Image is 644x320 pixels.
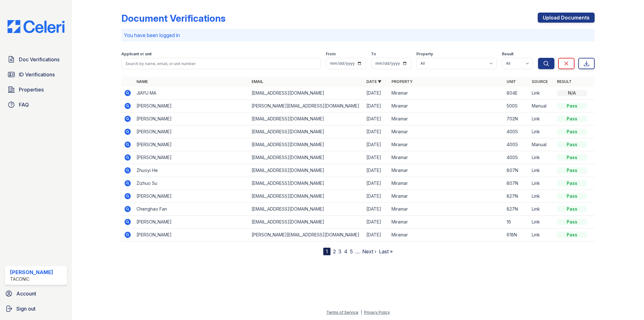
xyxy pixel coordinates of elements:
[529,203,554,216] td: Link
[529,216,554,229] td: Link
[371,52,376,57] label: To
[249,216,364,229] td: [EMAIL_ADDRESS][DOMAIN_NAME]
[529,151,554,164] td: Link
[364,203,389,216] td: [DATE]
[364,190,389,203] td: [DATE]
[121,52,152,57] label: Applicant or unit
[19,71,55,78] span: ID Verifications
[134,190,249,203] td: [PERSON_NAME]
[557,90,587,96] div: N/A
[5,98,67,111] a: FAQ
[362,248,376,255] a: Next ›
[134,113,249,125] td: [PERSON_NAME]
[249,138,364,151] td: [EMAIL_ADDRESS][DOMAIN_NAME]
[5,53,67,66] a: Doc Verifications
[326,310,358,315] a: Terms of Service
[502,52,514,57] label: Result
[249,177,364,190] td: [EMAIL_ADDRESS][DOMAIN_NAME]
[121,58,320,69] input: Search by name, email, or unit number
[124,31,592,39] p: You have been logged in
[504,203,529,216] td: 827N
[249,203,364,216] td: [EMAIL_ADDRESS][DOMAIN_NAME]
[557,193,587,199] div: Pass
[364,177,389,190] td: [DATE]
[364,138,389,151] td: [DATE]
[134,164,249,177] td: Zhuoyi He
[389,164,504,177] td: Miramar
[252,79,263,84] a: Email
[5,68,67,81] a: ID Verifications
[416,52,433,57] label: Property
[364,229,389,241] td: [DATE]
[389,229,504,241] td: Miramar
[134,151,249,164] td: [PERSON_NAME]
[134,125,249,138] td: [PERSON_NAME]
[389,151,504,164] td: Miramar
[121,13,225,24] div: Document Verifications
[538,13,595,23] a: Upload Documents
[504,100,529,113] td: 500S
[557,79,572,84] a: Result
[134,229,249,241] td: [PERSON_NAME]
[529,138,554,151] td: Manual
[532,79,548,84] a: Source
[504,229,529,241] td: 618N
[504,151,529,164] td: 400S
[557,141,587,148] div: Pass
[529,125,554,138] td: Link
[389,203,504,216] td: Miramar
[557,167,587,174] div: Pass
[326,52,336,57] label: From
[529,164,554,177] td: Link
[504,216,529,229] td: 16
[504,190,529,203] td: 827N
[504,164,529,177] td: 807N
[504,87,529,100] td: 804E
[379,248,393,255] a: Last »
[249,164,364,177] td: [EMAIL_ADDRESS][DOMAIN_NAME]
[323,248,330,255] div: 1
[344,248,347,255] a: 4
[504,125,529,138] td: 400S
[504,177,529,190] td: 807N
[16,290,36,297] span: Account
[249,190,364,203] td: [EMAIL_ADDRESS][DOMAIN_NAME]
[16,305,36,312] span: Sign out
[364,125,389,138] td: [DATE]
[364,216,389,229] td: [DATE]
[355,248,360,255] span: …
[134,216,249,229] td: [PERSON_NAME]
[366,79,381,84] a: Date ▼
[529,100,554,113] td: Manual
[3,302,69,315] a: Sign out
[529,190,554,203] td: Link
[364,113,389,125] td: [DATE]
[389,216,504,229] td: Miramar
[364,151,389,164] td: [DATE]
[10,276,53,282] div: Taconic
[389,125,504,138] td: Miramar
[134,203,249,216] td: Chenghao Fan
[249,151,364,164] td: [EMAIL_ADDRESS][DOMAIN_NAME]
[557,180,587,186] div: Pass
[364,87,389,100] td: [DATE]
[389,177,504,190] td: Miramar
[136,79,148,84] a: Name
[361,310,362,315] div: |
[364,100,389,113] td: [DATE]
[134,87,249,100] td: JIAYU MA
[529,87,554,100] td: Link
[389,138,504,151] td: Miramar
[391,79,413,84] a: Property
[249,125,364,138] td: [EMAIL_ADDRESS][DOMAIN_NAME]
[557,206,587,212] div: Pass
[557,103,587,109] div: Pass
[134,177,249,190] td: Zizhuo Su
[3,20,69,33] img: CE_Logo_Blue-a8612792a0a2168367f1c8372b55b34899dd931a85d93a1a3d3e32e68fde9ad4.png
[249,100,364,113] td: [PERSON_NAME][EMAIL_ADDRESS][DOMAIN_NAME]
[134,138,249,151] td: [PERSON_NAME]
[529,229,554,241] td: Link
[389,113,504,125] td: Miramar
[364,310,390,315] a: Privacy Policy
